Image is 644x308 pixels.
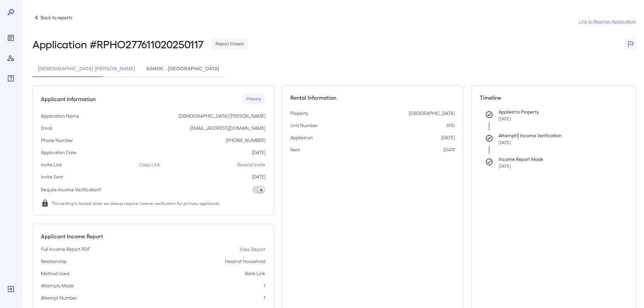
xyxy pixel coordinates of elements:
p: Back to reports [41,14,72,21]
p: Email [41,125,52,132]
p: Require Income Verification? [41,186,101,193]
p: Head of Household [225,258,265,265]
a: Link to Resman Application [578,18,636,25]
button: Ashok . [GEOGRAPHIC_DATA] [141,61,224,77]
p: Resend Invite [237,161,265,168]
p: [DATE] [252,149,265,156]
p: Applied on [290,134,313,141]
p: 6110 [447,122,455,129]
p: Invite Sent [41,173,63,180]
a: View Report [240,246,265,253]
div: FAQ [5,73,16,84]
span: [DATE] [499,140,511,145]
p: Attempts Made [41,282,74,289]
button: [DEMOGRAPHIC_DATA] [PERSON_NAME] [32,61,141,77]
p: Relationship [41,258,67,265]
p: Property [290,110,308,117]
div: Manage Users [5,53,16,64]
span: [DATE] [499,164,511,168]
span: [DATE] [499,116,511,121]
p: Attempt Number [41,294,77,301]
p: [DATE] [252,173,265,180]
div: Log Out [5,284,16,294]
span: This setting is locked since we always require income verification for primary applicants. [52,200,220,207]
p: [GEOGRAPHIC_DATA] [409,110,455,117]
p: Attempt 1 | Income Verification [499,132,617,139]
p: [PHONE_NUMBER] [226,137,265,144]
span: Report Closed [211,41,247,47]
p: Method Used [41,270,69,277]
p: Bank Link [245,270,265,277]
p: [DEMOGRAPHIC_DATA] [PERSON_NAME] [178,113,265,119]
p: Rent [290,146,300,153]
p: Income Report Made [499,156,617,163]
p: Application Name [41,113,79,119]
p: 1 [264,294,265,301]
p: Application Date [41,149,76,156]
p: [EMAIL_ADDRESS][DOMAIN_NAME] [190,125,265,132]
button: Flag Report [625,39,636,49]
p: Full Income Report PDF [41,246,90,253]
p: Copy Link [139,161,160,168]
p: Phone Number [41,137,73,144]
p: $1479 [443,146,455,153]
span: Primary [242,96,265,102]
p: Applied to Property [499,109,617,115]
div: Reports [5,32,16,43]
p: 1 [264,282,265,289]
h5: Applicant Information [41,95,96,103]
h5: Rental Information [290,94,455,102]
h5: Timeline [480,94,628,102]
h5: Applicant Income Report [41,232,103,240]
p: [DATE] [441,134,455,141]
p: Invite Link [41,161,62,168]
p: Unit Number [290,122,318,129]
h2: Application # RPHO277611020250117 [32,38,203,50]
